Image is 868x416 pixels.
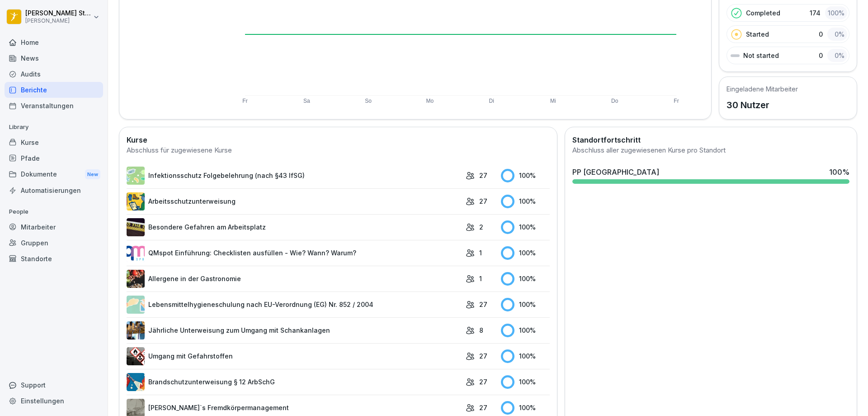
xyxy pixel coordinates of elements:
[479,403,487,412] p: 27
[127,167,145,185] img: tgff07aey9ahi6f4hltuk21p.png
[726,84,798,94] h5: Eingeladene Mitarbeiter
[5,219,103,235] a: Mitarbeiter
[127,134,550,145] h2: Kurse
[127,321,145,339] img: etou62n52bjq4b8bjpe35whp.png
[479,351,487,361] p: 27
[5,82,103,98] a: Berichte
[572,145,849,156] div: Abschluss aller zugewiesenen Kurse pro Standort
[501,401,550,415] div: 100 %
[550,98,556,104] text: Mi
[743,51,779,60] p: Not started
[825,6,847,19] div: 100 %
[501,375,550,389] div: 100 %
[127,218,461,236] a: Besondere Gefahren am Arbeitsplatz
[127,192,461,210] a: Arbeitsschutzunterweisung
[127,167,461,185] a: Infektionsschutz Folgebelehrung (nach §43 IfSG)
[127,192,145,210] img: bgsrfyvhdm6180ponve2jajk.png
[479,300,487,309] p: 27
[819,51,823,60] p: 0
[479,325,483,335] p: 8
[85,169,100,180] div: New
[5,235,103,251] a: Gruppen
[303,98,310,104] text: Sa
[127,296,145,314] img: gxsnf7ygjsfsmxd96jxi4ufn.png
[479,274,482,283] p: 1
[489,98,494,104] text: Di
[479,222,483,232] p: 2
[501,220,550,234] div: 100 %
[127,218,145,236] img: zq4t51x0wy87l3xh8s87q7rq.png
[501,195,550,208] div: 100 %
[25,10,91,17] p: [PERSON_NAME] Stambolov
[611,98,618,104] text: Do
[479,248,482,258] p: 1
[127,270,461,288] a: Allergene in der Gastronomie
[810,8,821,18] p: 174
[127,373,461,391] a: Brandschutzunterweisung § 12 ArbSchG
[127,321,461,339] a: Jährliche Unterweisung zum Umgang mit Schankanlagen
[242,98,247,104] text: Fr
[479,377,487,387] p: 27
[127,347,461,365] a: Umgang mit Gefahrstoffen
[5,182,103,198] a: Automatisierungen
[479,171,487,180] p: 27
[827,49,847,62] div: 0 %
[5,34,103,50] a: Home
[819,29,823,39] p: 0
[827,28,847,41] div: 0 %
[5,50,103,66] a: News
[5,120,103,134] p: Library
[5,205,103,219] p: People
[5,66,103,82] a: Audits
[5,166,103,183] div: Dokumente
[726,98,798,112] p: 30 Nutzer
[5,98,103,114] a: Veranstaltungen
[501,349,550,363] div: 100 %
[501,169,550,182] div: 100 %
[5,134,103,150] a: Kurse
[5,393,103,409] a: Einstellungen
[127,145,550,156] div: Abschluss für zugewiesene Kurse
[501,324,550,337] div: 100 %
[5,150,103,166] a: Pfade
[5,166,103,183] a: DokumenteNew
[127,270,145,288] img: gsgognukgwbtoe3cnlsjjbmw.png
[5,377,103,393] div: Support
[479,196,487,206] p: 27
[501,246,550,260] div: 100 %
[674,98,679,104] text: Fr
[5,251,103,267] a: Standorte
[746,29,769,39] p: Started
[127,347,145,365] img: ro33qf0i8ndaw7nkfv0stvse.png
[572,167,659,177] div: PP [GEOGRAPHIC_DATA]
[25,18,91,24] p: [PERSON_NAME]
[746,8,780,18] p: Completed
[501,272,550,286] div: 100 %
[127,244,145,262] img: rsy9vu330m0sw5op77geq2rv.png
[829,167,849,177] div: 100 %
[127,296,461,314] a: Lebensmittelhygieneschulung nach EU-Verordnung (EG) Nr. 852 / 2004
[572,134,849,145] h2: Standortfortschritt
[127,373,145,391] img: b0iy7e1gfawqjs4nezxuanzk.png
[365,98,372,104] text: So
[569,163,853,187] a: PP [GEOGRAPHIC_DATA]100%
[426,98,434,104] text: Mo
[127,244,461,262] a: QMspot Einführung: Checklisten ausfüllen - Wie? Wann? Warum?
[501,298,550,311] div: 100 %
